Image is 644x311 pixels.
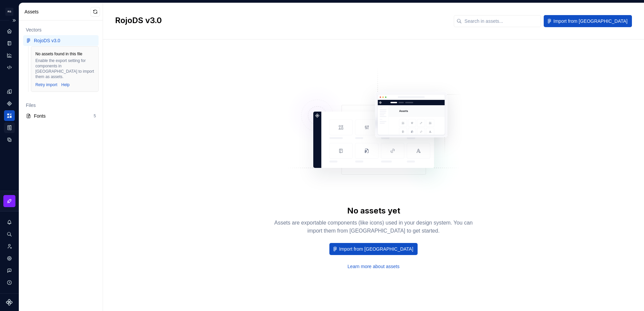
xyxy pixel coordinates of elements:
a: Help [61,82,70,87]
div: Files [26,102,96,109]
div: No assets found in this file [35,51,82,57]
button: Contact support [4,265,15,276]
button: Expand sidebar [9,16,19,25]
div: Vectors [26,26,96,33]
div: RojoDS v3.0 [34,37,60,44]
a: Fonts5 [23,111,99,121]
a: Assets [4,110,15,121]
button: Retry import [35,82,57,87]
input: Search in assets... [462,15,541,27]
button: Notifications [4,217,15,228]
div: Fonts [34,113,94,119]
a: Learn more about assets [347,263,399,270]
a: Analytics [4,50,15,61]
button: Import from [GEOGRAPHIC_DATA] [329,243,418,255]
span: Import from [GEOGRAPHIC_DATA] [553,18,628,24]
button: Import from [GEOGRAPHIC_DATA] [544,15,632,27]
svg: Supernova Logo [6,299,13,306]
a: Components [4,98,15,109]
a: Storybook stories [4,122,15,133]
div: 5 [94,113,96,119]
a: Home [4,26,15,37]
a: Data sources [4,134,15,145]
a: Settings [4,253,15,264]
span: Import from [GEOGRAPHIC_DATA] [339,246,413,252]
button: RS [1,4,17,19]
a: Design tokens [4,86,15,97]
div: Enable the export setting for components in [GEOGRAPHIC_DATA] to import them as assets. [35,58,94,79]
a: Documentation [4,38,15,49]
button: Search ⌘K [4,229,15,240]
h2: RojoDS v3.0 [115,15,446,26]
a: Code automation [4,62,15,73]
div: Assets [24,8,91,15]
div: RS [5,8,13,16]
div: No assets yet [347,205,400,216]
a: RojoDS v3.0 [23,35,99,46]
a: Invite team [4,241,15,252]
div: Assets are exportable components (like icons) used in your design system. You can import them fro... [266,219,481,235]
